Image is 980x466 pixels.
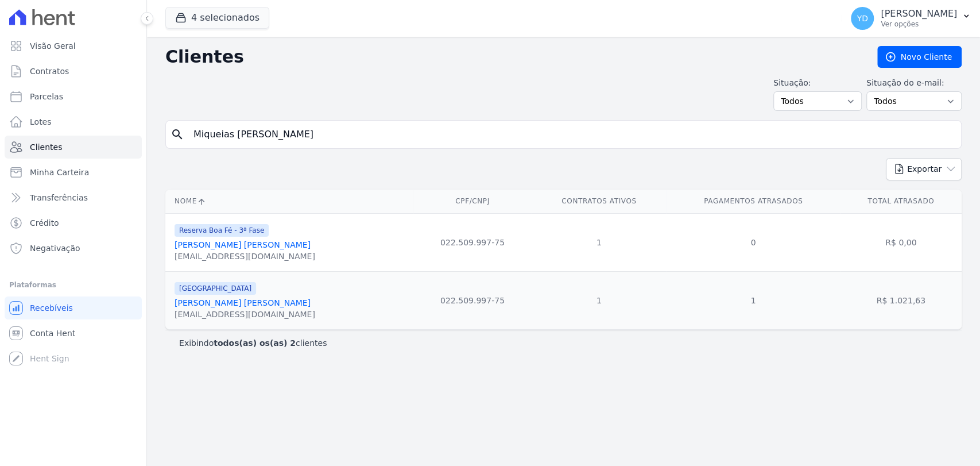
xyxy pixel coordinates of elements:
[165,190,413,213] th: Nome
[840,213,962,271] td: R$ 0,00
[30,242,80,254] span: Negativação
[5,296,142,319] a: Recebíveis
[877,46,962,68] a: Novo Cliente
[175,282,256,295] span: [GEOGRAPHIC_DATA]
[30,141,62,153] span: Clientes
[840,190,962,213] th: Total Atrasado
[840,271,962,329] td: R$ 1.021,63
[30,192,88,203] span: Transferências
[5,110,142,133] a: Lotes
[187,123,956,146] input: Buscar por nome, CPF ou e-mail
[866,77,962,89] label: Situação do e-mail:
[30,91,63,102] span: Parcelas
[667,271,840,329] td: 1
[5,211,142,234] a: Crédito
[30,167,89,178] span: Minha Carteira
[5,186,142,209] a: Transferências
[175,224,269,237] span: Reserva Boa Fé - 3ª Fase
[5,161,142,184] a: Minha Carteira
[667,190,840,213] th: Pagamentos Atrasados
[5,136,142,159] a: Clientes
[179,337,327,349] p: Exibindo clientes
[773,77,862,89] label: Situação:
[30,302,73,314] span: Recebíveis
[30,116,52,128] span: Lotes
[667,213,840,271] td: 0
[175,251,315,262] div: [EMAIL_ADDRESS][DOMAIN_NAME]
[165,47,859,67] h2: Clientes
[30,217,59,229] span: Crédito
[5,34,142,57] a: Visão Geral
[9,278,137,292] div: Plataformas
[165,7,269,29] button: 4 selecionados
[171,128,184,141] i: search
[842,2,980,34] button: YD [PERSON_NAME] Ver opções
[5,60,142,83] a: Contratos
[175,240,311,249] a: [PERSON_NAME] [PERSON_NAME]
[881,8,957,20] p: [PERSON_NAME]
[175,309,315,320] div: [EMAIL_ADDRESS][DOMAIN_NAME]
[30,66,69,77] span: Contratos
[532,190,667,213] th: Contratos Ativos
[175,298,311,307] a: [PERSON_NAME] [PERSON_NAME]
[881,20,957,29] p: Ver opções
[5,237,142,260] a: Negativação
[413,271,532,329] td: 022.509.997-75
[30,328,75,339] span: Conta Hent
[413,190,532,213] th: CPF/CNPJ
[5,322,142,345] a: Conta Hent
[30,40,76,52] span: Visão Geral
[214,338,296,348] b: todos(as) os(as) 2
[886,158,962,180] button: Exportar
[857,14,867,22] span: YD
[5,85,142,108] a: Parcelas
[413,213,532,271] td: 022.509.997-75
[532,213,667,271] td: 1
[532,271,667,329] td: 1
